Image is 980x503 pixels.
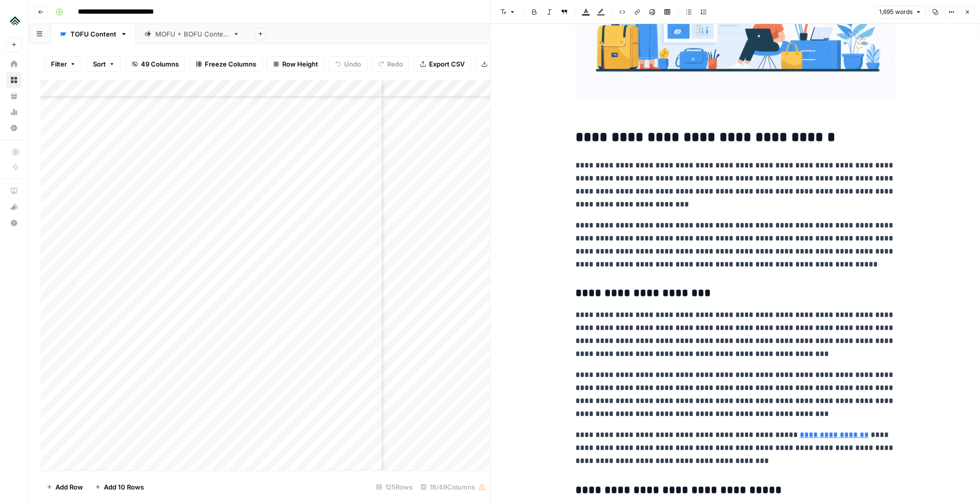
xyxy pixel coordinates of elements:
[125,56,185,72] button: 49 Columns
[6,72,22,88] a: Browse
[6,215,22,231] button: Help + Support
[387,59,403,69] span: Redo
[104,482,144,492] span: Add 10 Rows
[40,479,89,495] button: Add Row
[417,479,490,495] div: 18/49 Columns
[372,56,410,72] button: Redo
[6,8,22,33] button: Workspace: Uplisting
[282,59,318,69] span: Row Height
[329,56,368,72] button: Undo
[89,479,150,495] button: Add 10 Rows
[875,5,926,18] button: 1,695 words
[6,104,22,120] a: Usage
[6,199,21,214] div: What's new?
[44,56,82,72] button: Filter
[51,24,136,44] a: TOFU Content
[189,56,263,72] button: Freeze Columns
[6,120,22,136] a: Settings
[372,479,417,495] div: 125 Rows
[879,7,913,16] span: 1,695 words
[429,59,465,69] span: Export CSV
[141,59,179,69] span: 49 Columns
[136,24,248,44] a: MOFU + BOFU Content
[6,199,22,215] button: What's new?
[344,59,361,69] span: Undo
[414,56,471,72] button: Export CSV
[55,482,83,492] span: Add Row
[93,59,106,69] span: Sort
[6,56,22,72] a: Home
[6,88,22,104] a: Your Data
[6,183,22,199] a: AirOps Academy
[6,11,24,29] img: Uplisting Logo
[51,59,67,69] span: Filter
[267,56,325,72] button: Row Height
[205,59,256,69] span: Freeze Columns
[86,56,121,72] button: Sort
[155,29,229,39] div: MOFU + BOFU Content
[70,29,116,39] div: TOFU Content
